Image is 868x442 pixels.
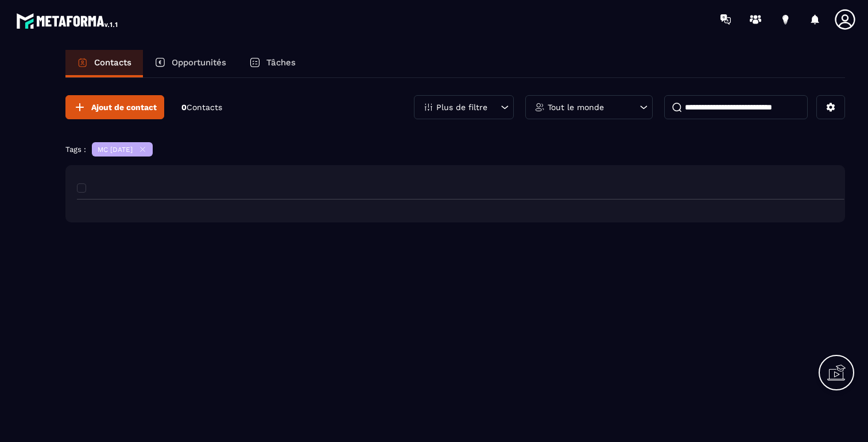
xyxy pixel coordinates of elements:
[238,50,307,77] a: Tâches
[143,50,238,77] a: Opportunités
[94,57,131,68] p: Contacts
[65,145,86,154] p: Tags :
[187,103,222,112] span: Contacts
[172,57,226,68] p: Opportunités
[98,146,133,154] p: MC [DATE]
[91,101,157,113] span: Ajout de contact
[16,10,119,31] img: logo
[65,95,164,119] button: Ajout de contact
[436,103,487,111] p: Plus de filtre
[181,102,222,113] p: 0
[548,103,604,111] p: Tout le monde
[65,50,143,77] a: Contacts
[266,57,296,68] p: Tâches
